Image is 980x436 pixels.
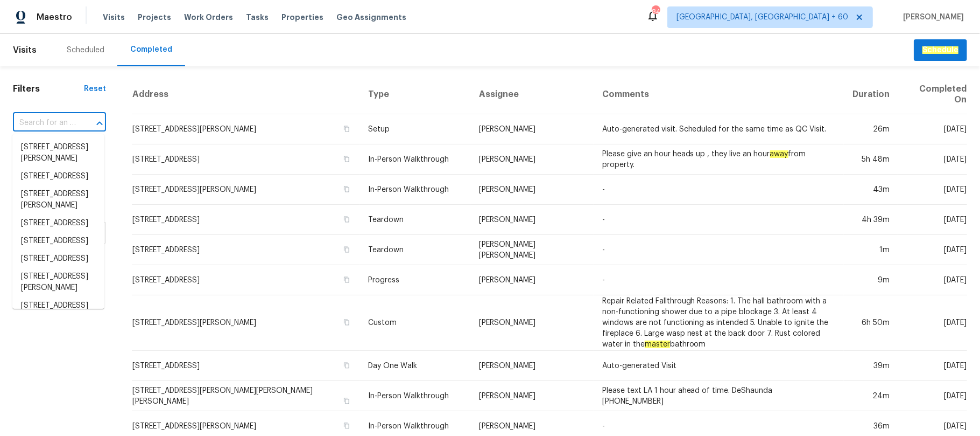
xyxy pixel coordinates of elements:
button: Copy Address [342,154,351,164]
li: [STREET_ADDRESS] [12,214,104,232]
th: Duration [844,75,898,114]
button: Copy Address [342,317,351,327]
td: [PERSON_NAME] [470,144,593,175]
li: [STREET_ADDRESS] [12,232,104,250]
button: Copy Address [342,184,351,194]
li: [STREET_ADDRESS][PERSON_NAME] [12,268,104,297]
td: Progress [360,265,471,295]
td: [STREET_ADDRESS][PERSON_NAME] [132,175,360,205]
th: Completed On [898,75,967,114]
li: [STREET_ADDRESS] [12,250,104,268]
div: Reset [84,84,106,94]
td: [PERSON_NAME] [470,175,593,205]
li: [STREET_ADDRESS][PERSON_NAME] [12,185,104,214]
td: [PERSON_NAME] [470,295,593,351]
button: Copy Address [342,396,351,406]
td: [STREET_ADDRESS][PERSON_NAME] [132,295,360,351]
td: 26m [844,114,898,144]
span: [PERSON_NAME] [899,12,964,23]
td: Teardown [360,205,471,235]
td: Day One Walk [360,351,471,381]
td: 9m [844,265,898,295]
td: In-Person Walkthrough [360,175,471,205]
td: [PERSON_NAME] [470,351,593,381]
td: [DATE] [898,205,967,235]
td: - [594,205,844,235]
button: Copy Address [342,214,351,224]
button: Copy Address [342,275,351,285]
button: Close [92,116,107,131]
span: Maestro [37,12,72,23]
td: [STREET_ADDRESS][PERSON_NAME][PERSON_NAME][PERSON_NAME] [132,381,360,411]
td: - [594,235,844,265]
button: Schedule [914,39,967,61]
td: [DATE] [898,114,967,144]
td: [STREET_ADDRESS] [132,351,360,381]
td: [STREET_ADDRESS] [132,265,360,295]
td: In-Person Walkthrough [360,144,471,175]
td: Custom [360,295,471,351]
button: Copy Address [342,421,351,431]
td: [STREET_ADDRESS][PERSON_NAME] [132,114,360,144]
td: Auto-generated Visit [594,351,844,381]
th: Type [360,75,471,114]
em: master [645,341,670,348]
td: [STREET_ADDRESS] [132,235,360,265]
button: Copy Address [342,361,351,370]
td: - [594,175,844,205]
span: Projects [138,12,171,23]
td: Teardown [360,235,471,265]
div: Scheduled [67,45,104,56]
td: [PERSON_NAME] [470,114,593,144]
td: [PERSON_NAME] [470,265,593,295]
td: Repair Related Fallthrough Reasons: 1. The hall bathroom with a non-functioning shower due to a p... [594,295,844,351]
th: Assignee [470,75,593,114]
td: [DATE] [898,381,967,411]
span: Work Orders [184,12,233,23]
em: away [770,150,788,158]
div: Completed [130,44,172,55]
td: 43m [844,175,898,205]
td: 1m [844,235,898,265]
span: Visits [103,12,125,23]
td: [PERSON_NAME] [PERSON_NAME] [470,235,593,265]
td: [DATE] [898,295,967,351]
li: [STREET_ADDRESS] [12,297,104,315]
td: 4h 39m [844,205,898,235]
td: 5h 48m [844,144,898,175]
h1: Filters [13,84,84,94]
td: - [594,265,844,295]
span: Tasks [246,13,269,21]
td: [STREET_ADDRESS] [132,205,360,235]
input: Search for an address... [13,115,76,132]
button: Copy Address [342,124,351,134]
span: Visits [13,38,37,62]
td: [DATE] [898,235,967,265]
span: [GEOGRAPHIC_DATA], [GEOGRAPHIC_DATA] + 60 [676,12,848,23]
td: [PERSON_NAME] [470,381,593,411]
li: [STREET_ADDRESS][PERSON_NAME] [12,139,104,168]
td: Please text LA 1 hour ahead of time. DeShaunda [PHONE_NUMBER] [594,381,844,411]
td: 39m [844,351,898,381]
td: [DATE] [898,265,967,295]
td: [DATE] [898,175,967,205]
th: Address [132,75,360,114]
td: [DATE] [898,144,967,175]
td: Setup [360,114,471,144]
td: Please give an hour heads up , they live an hour from property. [594,144,844,175]
em: Schedule [922,46,958,54]
td: Auto-generated visit. Scheduled for the same time as QC Visit. [594,114,844,144]
button: Copy Address [342,245,351,254]
div: 840 [652,6,659,17]
td: [PERSON_NAME] [470,205,593,235]
span: Properties [281,12,323,23]
td: In-Person Walkthrough [360,381,471,411]
td: [STREET_ADDRESS] [132,144,360,175]
th: Comments [594,75,844,114]
span: Geo Assignments [336,12,406,23]
td: [DATE] [898,351,967,381]
td: 24m [844,381,898,411]
td: 6h 50m [844,295,898,351]
li: [STREET_ADDRESS] [12,168,104,185]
